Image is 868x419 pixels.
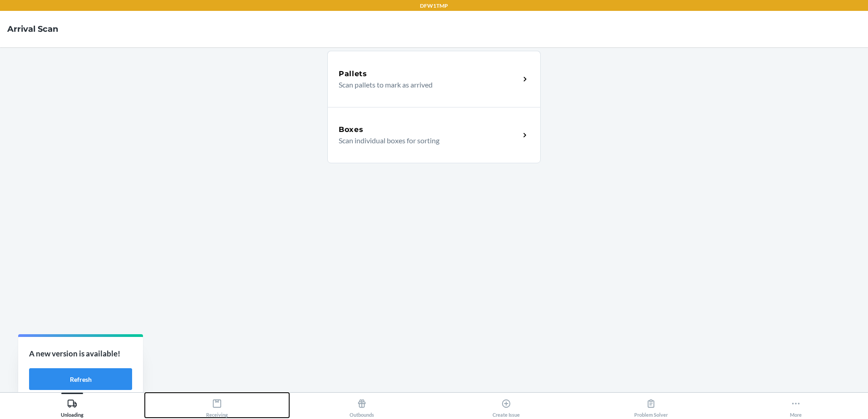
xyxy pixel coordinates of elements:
[790,395,802,418] div: More
[29,368,132,390] button: Refresh
[327,107,541,163] a: BoxesScan individual boxes for sorting
[350,395,374,418] div: Outbounds
[493,395,520,418] div: Create Issue
[339,135,513,146] p: Scan individual boxes for sorting
[579,393,724,418] button: Problem Solver
[723,393,868,418] button: More
[29,348,132,360] p: A new version is available!
[339,79,513,90] p: Scan pallets to mark as arrived
[420,2,448,10] p: DFW1TMP
[339,124,364,135] h5: Boxes
[327,51,541,107] a: PalletsScan pallets to mark as arrived
[289,393,434,418] button: Outbounds
[7,23,58,35] h4: Arrival Scan
[339,68,367,79] h5: Pallets
[434,393,579,418] button: Create Issue
[634,395,668,418] div: Problem Solver
[145,393,290,418] button: Receiving
[206,395,228,418] div: Receiving
[61,395,84,418] div: Unloading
